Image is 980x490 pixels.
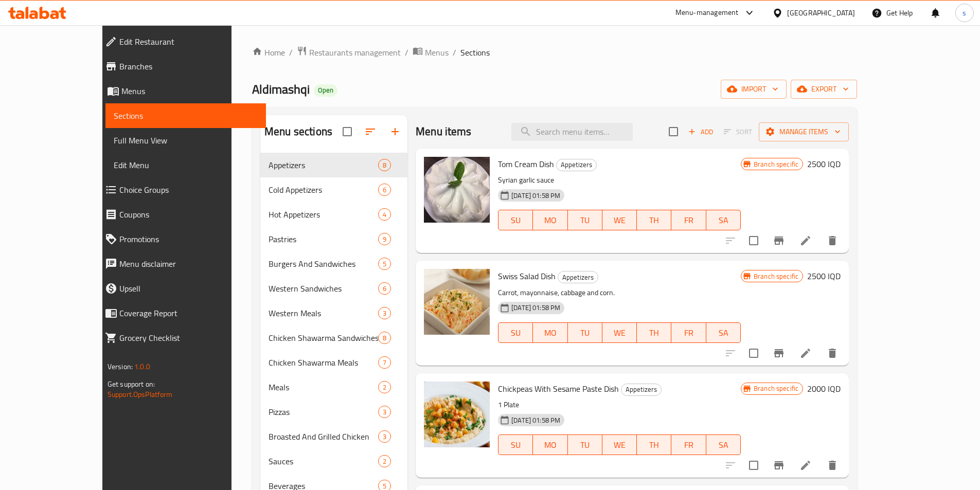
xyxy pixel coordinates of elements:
div: items [378,208,391,221]
span: Hot Appetizers [269,208,378,221]
div: Cold Appetizers6 [260,177,407,202]
p: 1 Plate [498,398,741,411]
span: FR [675,213,702,228]
span: FR [675,438,702,452]
button: Add section [383,119,407,144]
span: 6 [379,284,390,294]
button: SU [498,210,533,230]
span: Pizzas [269,406,378,418]
span: Promotions [119,233,258,245]
div: Open [314,84,337,97]
a: Edit menu item [799,234,812,247]
div: Meals2 [260,375,407,400]
span: MO [537,325,563,340]
button: FR [671,210,706,230]
h2: Menu items [416,124,472,139]
img: Swiss Salad Dish [424,269,490,335]
span: Select to update [743,455,764,476]
span: Swiss Salad Dish [498,268,556,284]
span: Menu disclaimer [119,258,258,270]
p: Syrian garlic sauce [498,174,741,187]
span: WE [607,438,633,452]
button: SA [706,210,741,230]
div: Broasted And Grilled Chicken3 [260,424,407,449]
span: MO [537,213,563,228]
span: 3 [379,432,390,442]
button: SA [706,322,741,343]
span: 6 [379,185,390,195]
div: [GEOGRAPHIC_DATA] [787,7,855,19]
span: 5 [379,259,390,269]
a: Edit menu item [799,347,812,359]
img: Chickpeas With Sesame Paste Dish [424,382,490,447]
div: items [378,159,391,171]
span: 2 [379,383,390,392]
div: items [378,258,391,270]
button: SA [706,434,741,455]
span: 3 [379,308,390,318]
div: Pizzas3 [260,400,407,424]
img: Tom Cream Dish [424,157,490,223]
span: SA [710,438,737,452]
a: Promotions [97,227,266,251]
button: delete [820,453,845,478]
button: SU [498,322,533,343]
span: Cold Appetizers [269,184,378,196]
span: Sections [114,110,258,122]
span: TH [641,438,667,452]
span: SA [710,325,737,340]
button: WE [602,322,637,343]
h6: 2000 IQD [807,382,841,396]
span: s [963,7,966,19]
a: Sections [105,103,266,128]
a: Coupons [97,202,266,227]
span: Coupons [119,208,258,221]
div: Sauces2 [260,449,407,474]
span: Western Sandwiches [269,282,378,295]
span: Appetizers [558,271,598,283]
span: Restaurants management [309,46,401,59]
span: Add item [684,124,717,140]
a: Home [252,46,285,59]
div: Burgers And Sandwiches [269,258,378,270]
span: Get support on: [108,377,155,391]
a: Menus [97,79,266,103]
span: TH [641,325,667,340]
span: 8 [379,160,390,170]
a: Support.OpsPlatform [108,388,173,401]
button: WE [602,434,637,455]
a: Coverage Report [97,301,266,325]
button: MO [533,210,567,230]
span: Branch specific [750,384,803,393]
span: Appetizers [557,159,596,171]
button: Branch-specific-item [767,341,791,366]
button: delete [820,341,845,366]
button: TH [637,434,671,455]
span: Select section first [717,124,759,140]
span: 8 [379,333,390,343]
span: Coverage Report [119,307,258,319]
span: Version: [108,360,133,373]
div: Western Meals [269,307,378,319]
span: Aldimashqi [252,78,310,101]
span: Edit Restaurant [119,35,258,48]
div: Broasted And Grilled Chicken [269,430,378,443]
div: items [378,455,391,467]
div: Meals [269,381,378,393]
span: Branch specific [750,159,803,169]
span: Full Menu View [114,134,258,147]
span: TU [572,213,598,228]
div: Chicken Shawarma Sandwiches [269,332,378,344]
span: Edit Menu [114,159,258,171]
div: Pastries9 [260,227,407,251]
button: TH [637,210,671,230]
div: Menu-management [675,7,739,19]
h6: 2500 IQD [807,269,841,283]
li: / [289,46,293,59]
span: Pastries [269,233,378,245]
button: TU [568,434,602,455]
span: import [729,83,778,96]
div: items [378,233,391,245]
